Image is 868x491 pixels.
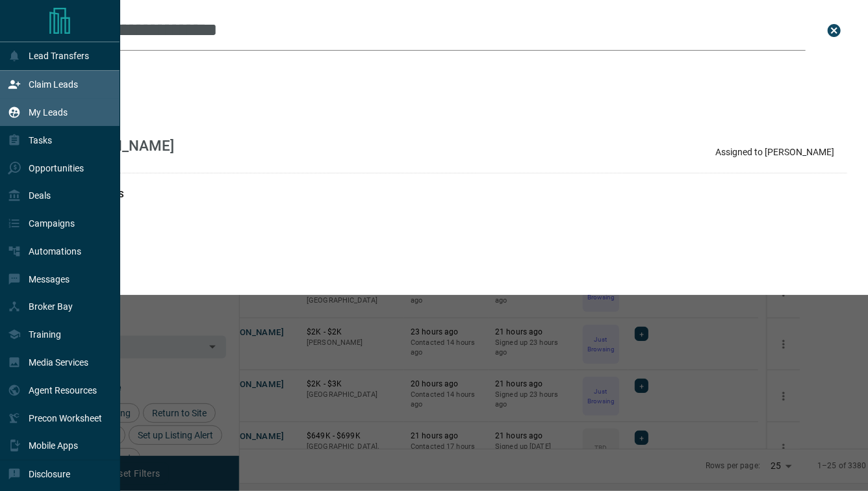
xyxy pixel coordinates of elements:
h3: phone matches [49,189,847,199]
h3: name matches [49,58,847,69]
h3: email matches [49,114,847,124]
p: Assigned to [PERSON_NAME] [715,147,834,157]
h3: id matches [49,244,847,255]
button: close search bar [821,18,847,44]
